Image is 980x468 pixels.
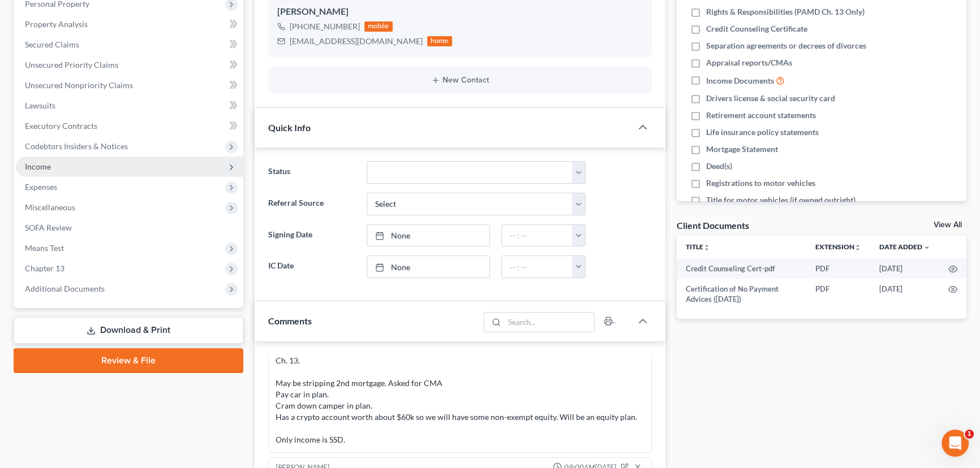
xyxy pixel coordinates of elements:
td: Certification of No Payment Advices ([DATE]) [677,279,807,310]
span: Income [25,162,51,171]
a: Date Added expand_more [879,242,930,251]
span: Credit Counseling Certificate [706,23,807,34]
span: Unsecured Priority Claims [25,60,118,70]
span: Comments [268,315,312,326]
label: Status [263,161,361,184]
span: Expenses [25,182,57,192]
a: Lawsuits [16,96,243,116]
i: expand_more [923,244,930,251]
span: SOFA Review [25,223,72,232]
a: Secured Claims [16,34,243,55]
a: Unsecured Priority Claims [16,55,243,75]
span: Deed(s) [706,161,732,172]
iframe: Intercom live chat [942,430,969,457]
a: None [367,225,489,246]
div: mobile [364,21,393,32]
td: PDF [806,258,870,279]
span: Income Documents [706,75,774,86]
span: 1 [965,430,974,439]
span: Chapter 13 [25,263,65,273]
span: Drivers license & social security card [706,93,835,104]
label: Signing Date [263,224,361,247]
span: Retirement account statements [706,110,816,121]
a: Unsecured Nonpriority Claims [16,75,243,96]
input: Search... [504,313,594,332]
span: Appraisal reports/CMAs [706,57,792,68]
a: Executory Contracts [16,116,243,136]
span: Means Test [25,243,64,253]
label: Referral Source [263,193,361,215]
span: Separation agreements or decrees of divorces [706,40,866,51]
a: Review & File [14,348,243,373]
div: [EMAIL_ADDRESS][DOMAIN_NAME] [290,36,423,47]
span: Registrations to motor vehicles [706,177,815,189]
button: New Contact [277,76,643,85]
span: Life insurance policy statements [706,127,819,138]
span: Executory Contracts [25,121,97,131]
span: Lawsuits [25,101,55,110]
td: [DATE] [870,258,939,279]
td: PDF [806,279,870,310]
i: unfold_more [854,244,861,251]
div: Client Documents [677,219,749,231]
a: SOFA Review [16,218,243,238]
span: Quick Info [268,122,311,133]
span: Rights & Responsibilities (PAMD Ch. 13 Only) [706,6,865,18]
td: Credit Counseling Cert-pdf [677,258,807,279]
span: Unsecured Nonpriority Claims [25,80,133,90]
a: Extensionunfold_more [815,242,861,251]
span: Property Analysis [25,19,88,29]
input: -- : -- [502,256,573,278]
input: -- : -- [502,225,573,246]
div: [PERSON_NAME] [277,5,643,19]
div: [PHONE_NUMBER] [290,21,360,32]
div: Ch. 13. May be stripping 2nd mortgage. Asked for CMA Pay car in plan. Cram down camper in plan. H... [276,355,644,445]
a: Download & Print [14,317,243,344]
div: home [427,36,452,46]
a: Titleunfold_more [686,242,710,251]
i: unfold_more [703,244,710,251]
label: IC Date [263,255,361,278]
span: Title for motor vehicles (if owned outright) [706,194,856,206]
span: Mortgage Statement [706,144,778,155]
a: View All [934,221,962,229]
span: Secured Claims [25,40,79,49]
span: Additional Documents [25,284,105,293]
a: None [367,256,489,278]
a: Property Analysis [16,14,243,34]
span: Codebtors Insiders & Notices [25,141,128,151]
td: [DATE] [870,279,939,310]
span: Miscellaneous [25,202,75,212]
